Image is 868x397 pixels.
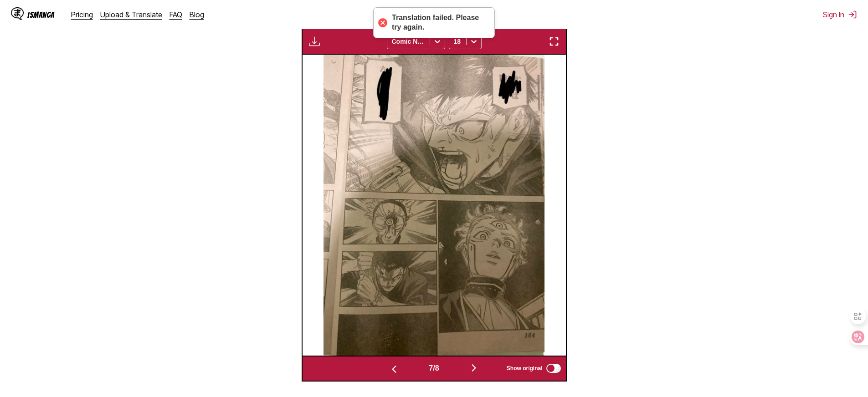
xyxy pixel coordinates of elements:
[11,7,24,20] img: IsManga Logo
[549,36,560,47] img: Enter fullscreen
[429,364,439,372] span: 7 / 8
[848,10,857,19] img: Sign out
[324,55,544,356] img: Manga Panel
[392,13,485,32] div: Translation failed. Please try again.
[389,364,400,375] img: Previous page
[27,10,55,19] div: IsManga
[309,36,320,47] img: Download translated images
[169,10,182,19] a: FAQ
[823,10,857,19] button: Sign In
[100,10,162,19] a: Upload & Translate
[507,365,543,372] span: Show original
[190,10,204,19] a: Blog
[468,362,479,373] img: Next page
[546,364,561,373] input: Show original
[11,7,71,22] a: IsManga LogoIsManga
[71,10,93,19] a: Pricing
